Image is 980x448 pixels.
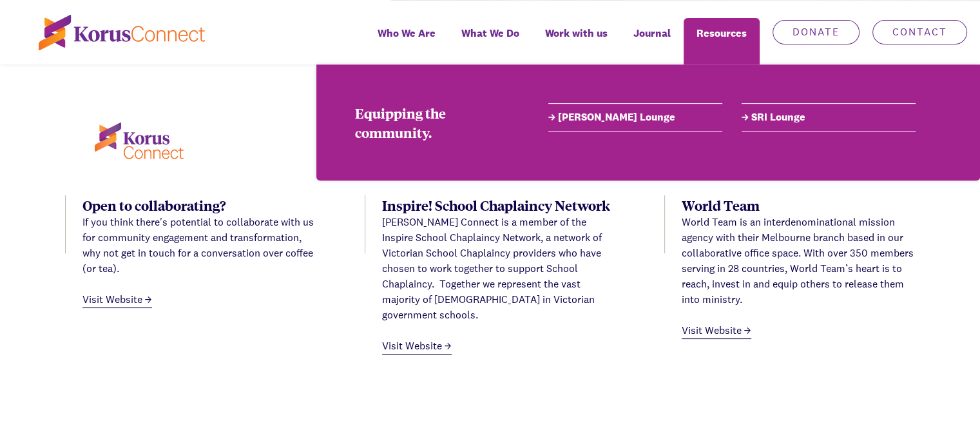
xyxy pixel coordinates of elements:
a: Work with us [532,18,620,64]
img: 0ff0fb1c4b97cd58c1d1e2107524858c71290a21_vert-l-colour.png [82,114,201,176]
div: Resources [684,18,760,64]
a: SRI Lounge [742,110,916,125]
div: World Team [682,195,916,215]
span: Journal [633,24,671,43]
a: Visit Website [82,292,152,308]
a: Contact [872,20,967,44]
div: World Team is an interdenominational mission agency with their Melbourne branch based in our coll... [682,215,916,307]
a: [PERSON_NAME] Lounge [548,110,722,125]
div: Inspire! School Chaplaincy Network [382,195,616,215]
a: What We Do [448,18,532,64]
span: Who We Are [378,24,436,43]
div: Equipping the community. [355,103,510,142]
div: [PERSON_NAME] Connect is a member of the Inspire School Chaplaincy Network, a network of Victoria... [382,215,616,323]
div: If you think there's potential to collaborate with us for community engagement and transformation... [82,215,316,277]
img: korus-connect%2Fc5177985-88d5-491d-9cd7-4a1febad1357_logo.svg [39,15,205,50]
a: Visit Website [682,323,751,339]
a: Visit Website [382,338,452,355]
a: Journal [620,18,684,64]
span: What We Do [461,24,519,43]
a: Donate [773,20,860,44]
div: Open to collaborating? [82,195,316,215]
span: Work with us [545,24,608,43]
a: Who We Are [365,18,448,64]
